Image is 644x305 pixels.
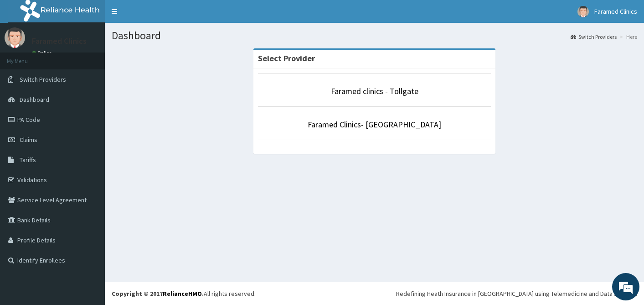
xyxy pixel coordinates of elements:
p: Faramed Clinics [32,37,87,45]
div: Redefining Heath Insurance in [GEOGRAPHIC_DATA] using Telemedicine and Data Science! [396,289,637,298]
footer: All rights reserved. [105,282,644,305]
a: Faramed clinics - Tollgate [331,86,418,96]
span: Dashboard [20,95,49,104]
span: Switch Providers [20,75,66,84]
li: Here [618,33,637,41]
span: Tariffs [20,156,36,164]
a: Online [32,50,54,56]
img: User Image [5,27,25,48]
h1: Dashboard [112,30,637,42]
img: User Image [577,6,589,17]
a: Switch Providers [571,33,617,41]
a: Faramed Clinics- [GEOGRAPHIC_DATA] [308,119,441,130]
span: Faramed Clinics [594,7,637,16]
strong: Select Provider [258,53,315,63]
a: RelianceHMO [163,289,202,298]
span: Claims [20,136,37,144]
strong: Copyright © 2017 . [112,289,204,298]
